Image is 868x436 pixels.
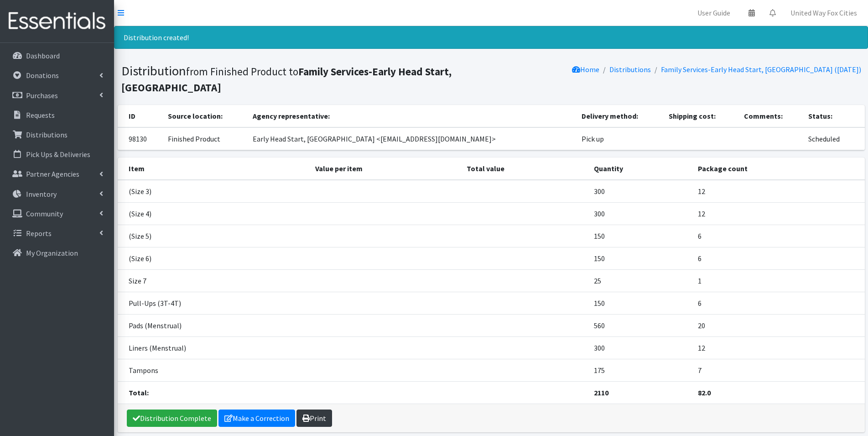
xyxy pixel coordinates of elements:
[127,410,217,427] a: Distribution Complete
[461,158,588,180] th: Total value
[162,127,247,150] td: Finished Product
[690,4,738,22] a: User Guide
[118,315,310,337] td: Pads (Menstrual)
[26,189,57,199] p: Inventory
[692,180,864,203] td: 12
[118,127,162,150] td: 98130
[121,65,452,94] b: Family Services-Early Head Start, [GEOGRAPHIC_DATA]
[4,126,110,144] a: Distributions
[692,270,864,292] td: 1
[26,169,79,179] p: Partner Agencies
[588,337,693,359] td: 300
[4,106,110,124] a: Requests
[26,209,63,218] p: Community
[247,127,576,150] td: Early Head Start, [GEOGRAPHIC_DATA] <[EMAIL_ADDRESS][DOMAIN_NAME]>
[692,359,864,382] td: 7
[296,410,332,427] a: Print
[692,315,864,337] td: 20
[118,105,162,127] th: ID
[576,127,663,150] td: Pick up
[121,65,452,94] small: from Finished Product to
[588,203,693,225] td: 300
[692,247,864,270] td: 6
[738,105,803,127] th: Comments:
[698,388,711,397] strong: 82.0
[803,127,865,150] td: Scheduled
[588,247,693,270] td: 150
[588,359,693,382] td: 175
[783,4,864,22] a: United Way Fox Cities
[26,110,55,120] p: Requests
[118,203,310,225] td: (Size 4)
[26,71,59,80] p: Donations
[4,185,110,203] a: Inventory
[588,225,693,247] td: 150
[118,225,310,247] td: (Size 5)
[118,270,310,292] td: Size 7
[118,180,310,203] td: (Size 3)
[692,158,864,180] th: Package count
[4,244,110,262] a: My Organization
[4,47,110,65] a: Dashboard
[692,225,864,247] td: 6
[4,6,110,37] img: HumanEssentials
[118,292,310,315] td: Pull-Ups (3T-4T)
[118,158,310,180] th: Item
[118,247,310,270] td: (Size 6)
[588,315,693,337] td: 560
[663,105,738,127] th: Shipping cost:
[4,205,110,223] a: Community
[572,65,599,74] a: Home
[692,203,864,225] td: 12
[118,337,310,359] td: Liners (Menstrual)
[588,180,693,203] td: 300
[26,150,90,159] p: Pick Ups & Deliveries
[26,229,52,238] p: Reports
[218,410,295,427] a: Make a Correction
[162,105,247,127] th: Source location:
[588,158,693,180] th: Quantity
[4,66,110,84] a: Donations
[26,51,60,60] p: Dashboard
[26,248,78,257] p: My Organization
[661,65,861,74] a: Family Services-Early Head Start, [GEOGRAPHIC_DATA] ([DATE])
[609,65,651,74] a: Distributions
[576,105,663,127] th: Delivery method:
[310,158,462,180] th: Value per item
[118,359,310,382] td: Tampons
[247,105,576,127] th: Agency representative:
[26,130,68,139] p: Distributions
[121,63,488,95] h1: Distribution
[588,270,693,292] td: 25
[114,26,868,49] div: Distribution created!
[4,145,110,163] a: Pick Ups & Deliveries
[4,86,110,105] a: Purchases
[26,91,58,100] p: Purchases
[129,388,149,397] strong: Total:
[803,105,865,127] th: Status:
[594,388,608,397] strong: 2110
[692,292,864,315] td: 6
[4,165,110,183] a: Partner Agencies
[4,224,110,242] a: Reports
[692,337,864,359] td: 12
[588,292,693,315] td: 150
